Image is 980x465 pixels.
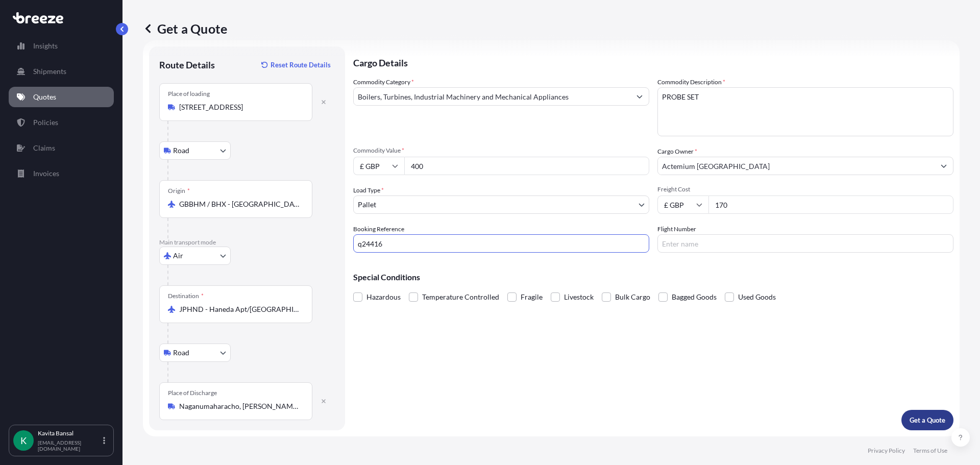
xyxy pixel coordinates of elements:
a: Policies [9,112,114,133]
button: Reset Route Details [256,57,335,73]
a: Insights [9,36,114,56]
label: Booking Reference [353,224,404,234]
button: Select transport [159,344,231,362]
input: Your internal reference [353,234,649,253]
span: Road [173,145,189,156]
a: Quotes [9,87,114,107]
a: Terms of Use [913,447,947,455]
div: Destination [168,292,204,300]
input: Destination [179,304,300,314]
span: Freight Cost [657,185,953,193]
a: Shipments [9,61,114,82]
span: Pallet [358,200,376,210]
a: Claims [9,138,114,158]
input: Place of Discharge [179,401,300,411]
p: Reset Route Details [271,60,331,70]
input: Enter amount [708,195,953,214]
p: Get a Quote [910,415,945,425]
div: Place of loading [168,90,210,98]
p: Get a Quote [143,20,227,37]
span: Air [173,251,183,261]
p: [EMAIL_ADDRESS][DOMAIN_NAME] [38,439,101,452]
input: Origin [179,199,300,209]
input: Type amount [404,157,649,175]
button: Show suggestions [935,157,953,175]
label: Flight Number [657,224,696,234]
span: Load Type [353,185,384,195]
span: Hazardous [366,289,401,305]
button: Show suggestions [630,87,649,106]
a: Invoices [9,163,114,184]
label: Cargo Owner [657,146,697,157]
p: Cargo Details [353,46,953,77]
label: Commodity Description [657,77,725,87]
div: Place of Discharge [168,389,217,397]
button: Select transport [159,141,231,160]
button: Select transport [159,247,231,265]
button: Get a Quote [901,410,953,430]
input: Full name [658,157,935,175]
label: Commodity Category [353,77,414,87]
button: Pallet [353,195,649,214]
span: Commodity Value [353,146,649,155]
p: Quotes [33,92,56,102]
p: Shipments [33,66,66,77]
p: Policies [33,117,58,128]
span: Fragile [521,289,543,305]
p: Insights [33,41,58,51]
div: Origin [168,187,190,195]
span: Temperature Controlled [422,289,499,305]
span: Livestock [564,289,594,305]
p: Invoices [33,168,59,179]
p: Main transport mode [159,238,335,247]
p: Claims [33,143,55,153]
span: Used Goods [738,289,776,305]
p: Special Conditions [353,273,953,281]
input: Place of loading [179,102,300,112]
input: Select a commodity type [354,87,630,106]
p: Kavita Bansal [38,429,101,437]
span: K [20,435,27,446]
p: Route Details [159,59,215,71]
span: Bagged Goods [672,289,717,305]
a: Privacy Policy [868,447,905,455]
span: Bulk Cargo [615,289,650,305]
span: Road [173,348,189,358]
input: Enter name [657,234,953,253]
